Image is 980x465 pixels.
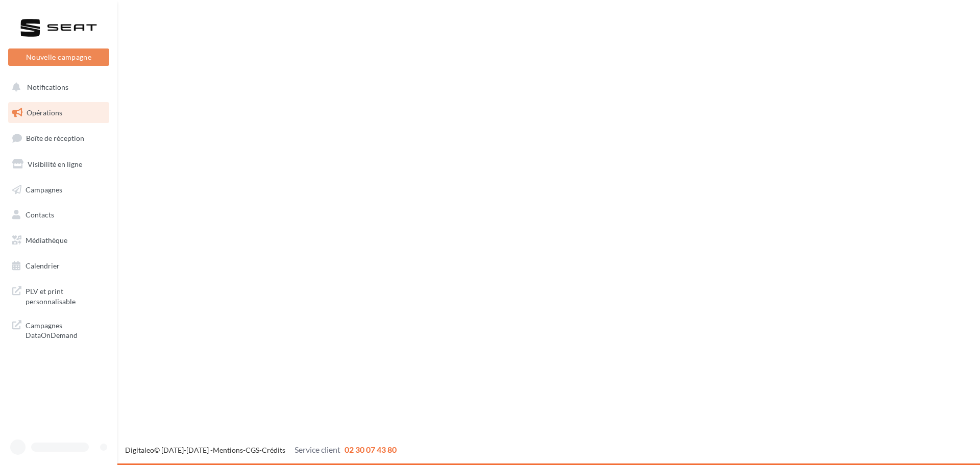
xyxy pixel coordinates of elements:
[262,446,285,454] a: Crédits
[6,314,111,345] a: Campagnes DataOnDemand
[6,204,111,226] a: Contacts
[6,102,111,124] a: Opérations
[6,179,111,201] a: Campagnes
[213,446,243,454] a: Mentions
[26,319,105,340] span: Campagnes DataOnDemand
[28,160,82,168] span: Visibilité en ligne
[6,255,111,277] a: Calendrier
[295,445,340,454] span: Service client
[125,446,154,454] a: Digitaleo
[6,127,111,149] a: Boîte de réception
[6,280,111,310] a: PLV et print personnalisable
[6,154,111,175] a: Visibilité en ligne
[26,261,60,270] span: Calendrier
[26,210,54,219] span: Contacts
[6,230,111,251] a: Médiathèque
[125,446,397,454] span: © [DATE]-[DATE] - - -
[246,446,259,454] a: CGS
[26,134,84,142] span: Boîte de réception
[6,77,107,98] button: Notifications
[27,83,68,91] span: Notifications
[345,445,397,454] span: 02 30 07 43 80
[26,236,67,244] span: Médiathèque
[8,48,109,66] button: Nouvelle campagne
[27,108,62,117] span: Opérations
[26,185,62,193] span: Campagnes
[26,284,105,306] span: PLV et print personnalisable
